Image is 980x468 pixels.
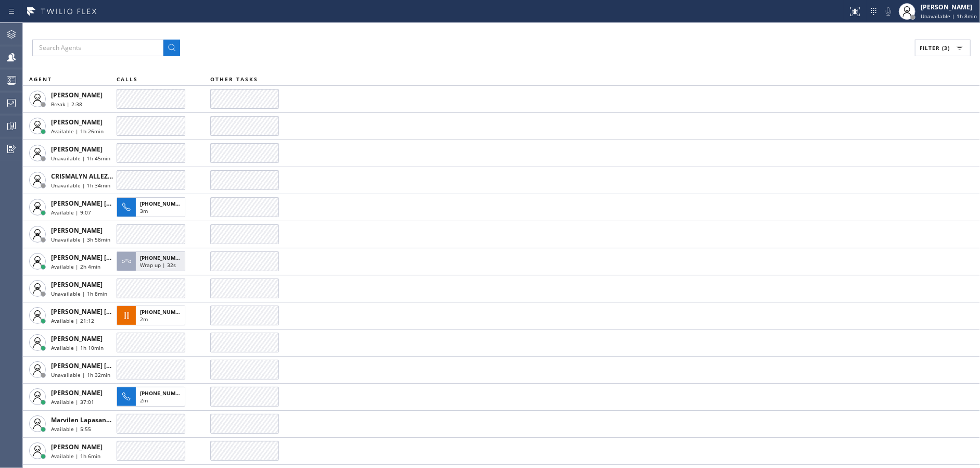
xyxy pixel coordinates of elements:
button: [PHONE_NUMBER]2m [117,384,188,410]
span: [PHONE_NUMBER] [140,254,187,261]
span: Available | 5:55 [51,425,91,433]
span: [PHONE_NUMBER] [140,308,187,315]
span: OTHER TASKS [210,75,258,83]
span: [PHONE_NUMBER] [140,200,187,207]
span: Unavailable | 1h 45min [51,155,110,162]
span: Unavailable | 1h 32min [51,371,110,378]
span: Available | 9:07 [51,209,91,216]
span: [PERSON_NAME] [PERSON_NAME] Dahil [51,307,174,316]
span: [PERSON_NAME] [51,145,103,154]
span: Available | 1h 6min [51,452,100,460]
button: Filter (3) [915,40,971,56]
input: Search Agents [32,40,163,56]
span: Unavailable | 1h 34min [51,182,110,189]
span: [PERSON_NAME] [PERSON_NAME] [51,199,156,208]
span: Available | 1h 26min [51,128,104,135]
span: 2m [140,397,148,404]
span: [PERSON_NAME] [51,280,103,289]
span: [PHONE_NUMBER] [140,389,187,397]
span: Wrap up | 32s [140,261,176,269]
span: Marvilen Lapasanda [51,415,114,424]
span: [PERSON_NAME] [51,388,103,397]
span: [PERSON_NAME] [51,442,103,451]
span: 2m [140,315,148,323]
span: CRISMALYN ALLEZER [51,172,116,181]
span: 3m [140,207,148,214]
span: Unavailable | 1h 8min [51,290,107,297]
button: [PHONE_NUMBER]Wrap up | 32s [117,248,188,274]
span: Filter (3) [920,44,950,52]
span: [PERSON_NAME] [PERSON_NAME] [51,361,156,370]
button: Mute [881,4,896,19]
button: [PHONE_NUMBER]3m [117,194,188,220]
span: [PERSON_NAME] [51,334,103,343]
span: [PERSON_NAME] [PERSON_NAME] [51,253,156,262]
span: AGENT [29,75,52,83]
button: [PHONE_NUMBER]2m [117,302,188,328]
span: [PERSON_NAME] [51,118,103,127]
div: [PERSON_NAME] [921,3,977,11]
span: [PERSON_NAME] [51,226,103,235]
span: Available | 37:01 [51,398,94,406]
span: Available | 1h 10min [51,344,104,351]
span: Unavailable | 1h 8min [921,12,977,20]
span: Unavailable | 3h 58min [51,236,110,243]
span: [PERSON_NAME] [51,91,103,99]
span: Available | 21:12 [51,317,94,324]
span: Available | 2h 4min [51,263,100,270]
span: CALLS [117,75,138,83]
span: Break | 2:38 [51,100,82,108]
